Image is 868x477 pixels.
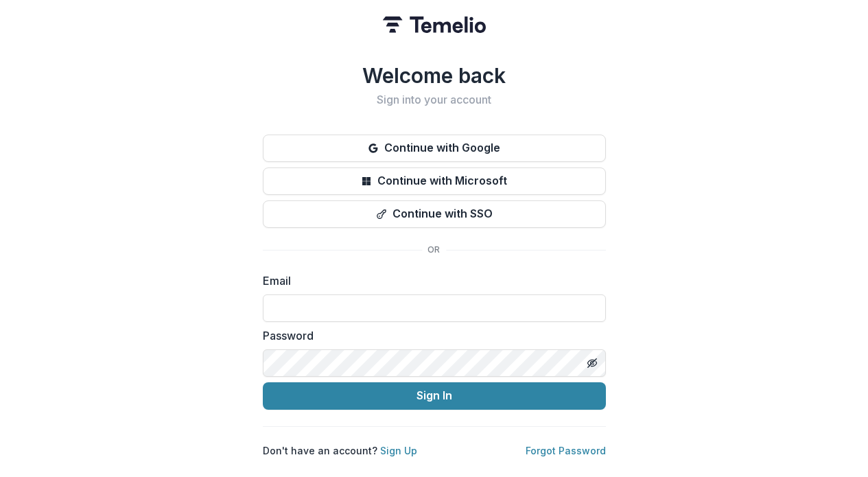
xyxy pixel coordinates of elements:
[581,352,603,374] button: Toggle password visibility
[383,16,486,33] img: Temelio
[380,445,417,456] a: Sign Up
[263,382,606,410] button: Sign In
[263,200,606,228] button: Continue with SSO
[263,63,606,88] h1: Welcome back
[263,167,606,195] button: Continue with Microsoft
[263,93,606,106] h2: Sign into your account
[263,272,598,289] label: Email
[263,443,417,458] p: Don't have an account?
[263,327,598,344] label: Password
[263,135,606,162] button: Continue with Google
[526,445,606,456] a: Forgot Password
